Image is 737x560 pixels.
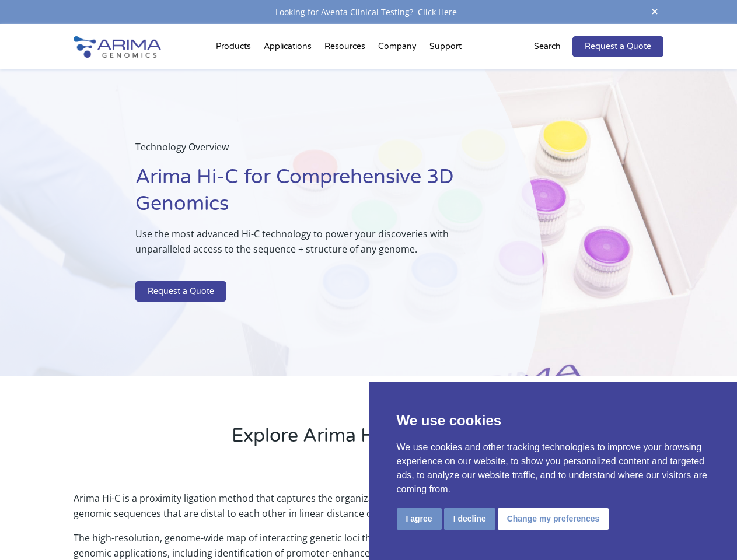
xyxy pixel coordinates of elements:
a: Request a Quote [135,281,226,302]
button: I decline [444,508,495,530]
button: I agree [397,508,442,530]
button: Change my preferences [498,508,609,530]
h1: Arima Hi-C for Comprehensive 3D Genomics [135,164,484,226]
a: Click Here [413,6,462,17]
p: Use the most advanced Hi-C technology to power your discoveries with unparalleled access to the s... [135,226,484,266]
p: We use cookies [397,410,710,431]
h2: Explore Arima Hi-C Technology [74,423,663,458]
p: Arima Hi-C is a proximity ligation method that captures the organizational structure of chromatin... [74,491,663,530]
img: Arima-Genomics-logo [74,36,161,58]
div: Looking for Aventa Clinical Testing? [74,5,663,20]
p: We use cookies and other tracking technologies to improve your browsing experience on our website... [397,440,710,496]
p: Technology Overview [135,139,484,164]
p: Search [534,39,561,54]
a: Request a Quote [572,36,663,57]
